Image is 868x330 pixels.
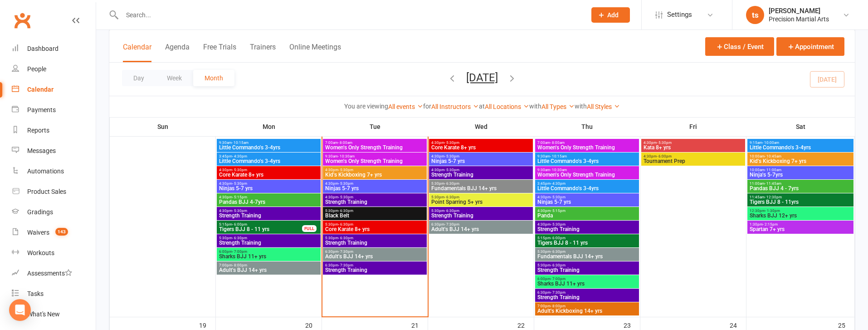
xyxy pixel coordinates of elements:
span: - 7:00pm [232,250,247,254]
a: Clubworx [11,9,34,32]
span: 5:15pm [219,222,302,227]
span: - 7:30pm [338,263,353,267]
span: 9:30am [325,154,425,158]
span: Strength Training [431,213,531,218]
span: 4:30pm [219,209,319,213]
span: 6:30pm [431,222,531,227]
span: - 6:30pm [551,250,566,254]
span: - 6:30pm [444,195,459,199]
span: 5:30pm [537,250,637,254]
span: 5:30pm [325,236,425,240]
span: Point Sparring 5+ yrs [431,199,531,205]
span: 4:30pm [537,222,637,227]
span: - 5:30pm [551,222,566,227]
span: Add [607,11,619,19]
div: Payments [27,106,56,113]
button: Class / Event [705,37,774,56]
span: Kid's Kickboxing 7+ yrs [325,172,425,177]
span: Strength Training [325,199,425,205]
button: Agenda [165,43,190,62]
button: Day [122,70,156,86]
span: - 10:15am [232,141,249,145]
button: Week [156,70,193,86]
span: Ninja's 5-7yrs [749,172,852,177]
span: Strength Training [537,267,637,273]
div: Assessments [27,270,72,277]
div: Workouts [27,249,54,256]
span: Pandas BJJ 4-7yrs [219,199,319,205]
span: Tigers BJJ 8 - 11 yrs [537,240,637,246]
span: - 6:00pm [551,236,566,240]
span: 5:30pm [431,195,531,199]
div: People [27,65,46,73]
span: - 12:30pm [765,195,782,199]
button: Free Trials [203,43,236,62]
span: 4:30pm [219,168,319,172]
span: - 6:30pm [338,222,353,227]
th: Sat [746,117,855,136]
a: Workouts [12,243,96,263]
th: Wed [428,117,534,136]
button: Online Meetings [289,43,341,62]
th: Tue [322,117,428,136]
th: Mon [216,117,322,136]
span: - 5:30pm [444,141,459,145]
span: Sharks BJJ 11+ yrs [219,254,319,259]
span: 5:30pm [325,209,425,213]
a: Gradings [12,202,96,222]
button: Trainers [250,43,276,62]
a: People [12,59,96,79]
span: 5:30pm [219,236,319,240]
span: Little Commando's 3-4yrs [749,145,852,150]
span: - 4:30pm [232,154,247,158]
a: All Instructors [431,103,479,110]
span: 12:30pm [749,209,852,213]
span: 4:30pm [325,195,425,199]
span: Adult's BJJ 14+ yrs [219,267,319,273]
span: - 7:00pm [551,277,566,281]
div: What's New [27,310,60,318]
span: - 5:15pm [551,209,566,213]
th: Fri [640,117,746,136]
span: - 10:15am [550,154,567,158]
span: - 11:00am [765,168,781,172]
span: - 2:15pm [763,222,778,227]
span: 11:45am [749,195,852,199]
th: Thu [534,117,640,136]
span: - 8:00pm [232,263,247,267]
span: 9:30am [219,141,319,145]
span: Tigers BJJ 8 - 11yrs [749,199,852,205]
span: - 4:30pm [551,182,566,186]
span: Strength Training [325,240,425,246]
span: 10:00am [749,168,852,172]
span: - 5:30pm [551,195,566,199]
span: Ninjas 5-7 yrs [219,186,319,191]
th: Sun [110,117,216,136]
span: 1:30pm [749,222,852,227]
span: - 5:30pm [232,209,247,213]
span: - 5:30pm [338,182,353,186]
span: 6:30pm [325,250,425,254]
span: Women's Only Strength Training [325,145,425,150]
span: Spartan 7+ yrs [749,227,852,232]
span: 6:00pm [219,250,319,254]
span: 5:15pm [537,236,637,240]
span: - 5:30pm [657,141,672,145]
span: - 6:30pm [551,263,566,267]
span: 7:00am [537,141,637,145]
span: Little Commando's 3-4yrs [537,158,637,164]
span: 4:30pm [643,141,743,145]
a: Payments [12,100,96,120]
span: Little Commando's 3-4yrs [219,145,319,150]
div: Dashboard [27,45,59,52]
span: 11:00am [749,182,852,186]
span: 4:30pm [431,141,531,145]
span: 4:30pm [219,182,319,186]
span: - 6:30pm [338,236,353,240]
span: - 7:30pm [444,222,459,227]
div: Product Sales [27,188,66,195]
span: Strength Training [219,240,319,246]
span: Little Commando's 3-4yrs [537,186,637,191]
span: Sharks BJJ 12+ yrs [749,213,852,218]
span: 4:30pm [325,182,425,186]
